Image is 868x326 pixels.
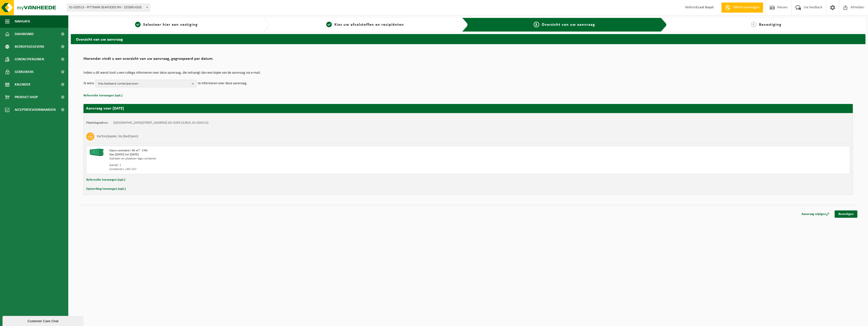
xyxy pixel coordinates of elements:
span: 1 [135,22,141,27]
h2: Overzicht van uw aanvraag [71,34,865,44]
div: Ophalen en plaatsen lege container [109,157,488,161]
img: HK-XC-40-GN-00.png [89,149,104,156]
p: te informeren over deze aanvraag. [198,80,247,87]
button: Referentie toevoegen (opt.) [86,177,125,183]
strong: Aanvraag voor [DATE] [86,106,124,111]
span: Dashboard [15,28,34,40]
span: Acceptatievoorwaarden [15,103,56,116]
h2: Hieronder vindt u een overzicht van uw aanvraag, gegroepeerd per datum. [83,57,853,64]
span: Open container 40 m³ - C40 [109,149,147,152]
span: Bevestiging [759,23,782,27]
span: 3 [534,22,539,27]
h3: Karton/papier, los (bedrijven) [97,132,138,141]
a: Bevestigen [835,210,857,218]
button: Referentie toevoegen (opt.) [83,92,122,99]
iframe: chat widget [3,315,84,326]
td: [GEOGRAPHIC_DATA][STREET_ADDRESS] (01-020513/BUS, 01-020513) [113,121,208,125]
span: Gebruikers [15,66,34,78]
strong: Plaatsingsadres: [86,121,108,124]
div: Containers: c40-147 [109,167,488,171]
a: 2Kies uw afvalstoffen en recipiënten [272,22,458,28]
span: Overzicht van uw aanvraag [542,23,595,27]
span: Offerte aanvragen [732,5,761,10]
div: Aantal: 1 [109,163,488,167]
span: Selecteer hier een vestiging [143,23,198,27]
p: Indien u dit wenst kunt u een collega informeren over deze aanvraag, die ontvangt dan een kopie v... [83,71,853,75]
p: Ik wens [83,80,94,87]
span: Navigatie [15,15,30,28]
span: Kies uw afvalstoffen en recipiënten [334,23,404,27]
span: 01-020513 - PITTMAN SEAFOODS NV - ZEEBRUGGE [67,4,150,11]
button: Opmerking toevoegen (opt.) [86,186,126,192]
strong: Van [DATE] tot [DATE] [109,153,139,156]
span: Contactpersonen [15,53,44,66]
strong: Ezaat Bayat [696,6,714,9]
span: Bedrijfsgegevens [15,40,44,53]
span: Kies bestaand contactpersoon [98,80,190,88]
a: 1Selecteer hier een vestiging [73,22,259,28]
a: Aanvraag wijzigen [798,210,833,218]
span: 4 [751,22,756,27]
a: Offerte aanvragen [721,3,763,13]
span: 2 [326,22,332,27]
button: Kies bestaand contactpersoon [95,80,197,87]
span: 01-020513 - PITTMAN SEAFOODS NV - ZEEBRUGGE [67,4,150,11]
span: Kalender [15,78,30,91]
span: Product Shop [15,91,38,103]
